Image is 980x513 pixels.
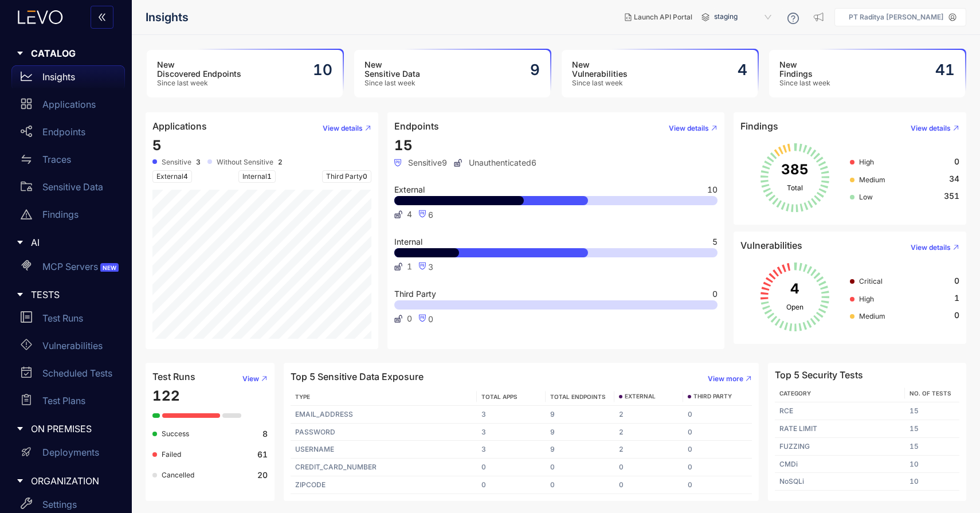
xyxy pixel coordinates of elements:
[11,203,125,230] a: Findings
[31,424,116,434] span: ON PREMISES
[11,120,125,148] a: Endpoints
[454,158,536,167] span: Unauthenticated 6
[11,389,125,417] a: Test Plans
[712,238,718,246] span: 5
[267,172,272,181] span: 1
[291,459,477,476] td: CREDIT_CARD_NUMBER
[572,60,628,79] h3: New Vulnerabilities
[233,370,268,388] button: View
[394,186,425,194] span: External
[546,476,614,494] td: 0
[11,65,125,93] a: Insights
[614,424,683,441] td: 2
[954,157,959,166] span: 0
[7,283,125,307] div: TESTS
[660,119,718,138] button: View details
[683,406,752,424] td: 0
[257,450,268,459] b: 61
[31,48,116,58] span: CATALOG
[779,390,811,397] span: Category
[42,499,77,510] p: Settings
[31,476,116,486] span: ORGANIZATION
[291,424,477,441] td: PASSWORD
[157,79,241,87] span: Since last week
[740,240,802,250] h4: Vulnerabilities
[7,417,125,441] div: ON PREMISES
[546,459,614,476] td: 0
[616,8,701,26] button: Launch API Portal
[905,456,959,473] td: 10
[859,193,873,201] span: Low
[905,438,959,456] td: 15
[363,172,367,181] span: 0
[625,393,656,400] span: EXTERNAL
[712,290,718,298] span: 0
[394,121,439,131] h4: Endpoints
[481,393,518,400] span: TOTAL APPS
[364,79,420,87] span: Since last week
[738,61,747,79] h2: 4
[152,387,180,404] span: 122
[162,450,181,459] span: Failed
[11,255,125,283] a: MCP ServersNEW
[394,137,413,154] span: 15
[11,175,125,203] a: Sensitive Data
[11,362,125,389] a: Scheduled Tests
[42,447,99,457] p: Deployments
[152,170,192,183] span: External
[295,393,310,400] span: TYPE
[530,61,540,79] h2: 9
[196,158,201,166] b: 3
[238,170,276,183] span: Internal
[572,79,628,87] span: Since last week
[313,61,332,79] h2: 10
[910,390,951,397] span: No. of Tests
[152,137,162,154] span: 5
[11,441,125,469] a: Deployments
[775,370,863,380] h4: Top 5 Security Tests
[905,420,959,438] td: 15
[31,237,116,248] span: AI
[162,429,189,438] span: Success
[477,459,546,476] td: 0
[911,124,951,132] span: View details
[859,312,885,320] span: Medium
[775,456,905,473] td: CMDi
[323,124,363,132] span: View details
[42,127,85,137] p: Endpoints
[16,425,24,433] span: caret-right
[693,393,732,400] span: THIRD PARTY
[428,210,433,220] span: 6
[614,459,683,476] td: 0
[407,210,412,219] span: 4
[16,238,24,246] span: caret-right
[634,13,692,21] span: Launch API Portal
[11,93,125,120] a: Applications
[477,424,546,441] td: 3
[42,395,85,406] p: Test Plans
[42,72,75,82] p: Insights
[669,124,709,132] span: View details
[683,424,752,441] td: 0
[162,158,191,166] span: Sensitive
[407,314,412,323] span: 0
[775,438,905,456] td: FUZZING
[944,191,959,201] span: 351
[859,295,874,303] span: High
[152,371,195,382] h4: Test Runs
[614,476,683,494] td: 0
[683,476,752,494] td: 0
[162,471,194,479] span: Cancelled
[42,340,103,351] p: Vulnerabilities
[291,371,424,382] h4: Top 5 Sensitive Data Exposure
[477,441,546,459] td: 3
[291,441,477,459] td: USERNAME
[152,121,207,131] h4: Applications
[217,158,273,166] span: Without Sensitive
[7,469,125,493] div: ORGANIZATION
[313,119,371,138] button: View details
[364,60,420,79] h3: New Sensitive Data
[779,60,830,79] h3: New Findings
[42,261,121,272] p: MCP Servers
[42,368,112,378] p: Scheduled Tests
